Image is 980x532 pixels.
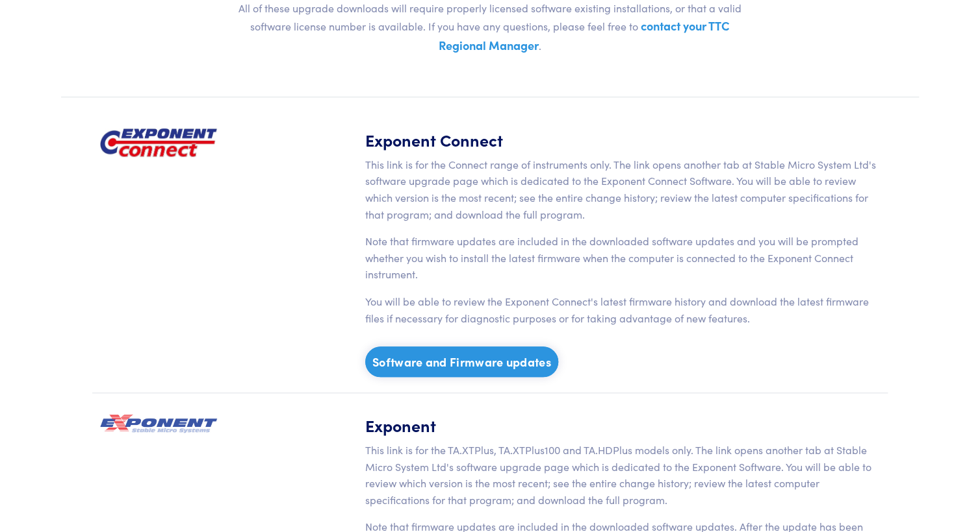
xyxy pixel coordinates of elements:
[100,414,217,433] img: exponent-logo-old.png
[365,293,880,326] p: You will be able to review the Exponent Connect's latest firmware history and download the latest...
[365,233,880,283] p: Note that firmware updates are included in the downloaded software updates and you will be prompt...
[365,442,880,508] p: This link is for the TA.XTPlus, TA.XTPlus100 and TA.HDPlus models only. The link opens another ta...
[100,128,217,157] img: exponent-logo.png
[365,346,558,377] a: Software and Firmware updates
[365,128,880,151] h5: Exponent Connect
[365,156,880,223] p: This link is for the Connect range of instruments only. The link opens another tab at Stable Micr...
[365,414,880,437] h5: Exponent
